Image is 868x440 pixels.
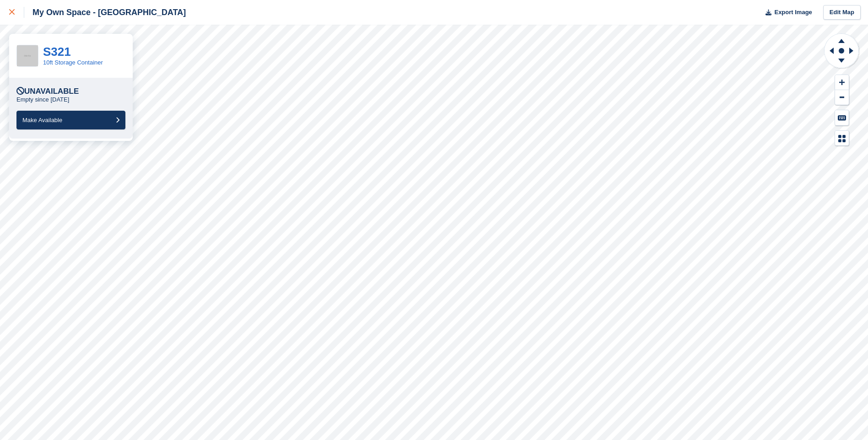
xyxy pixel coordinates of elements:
[774,8,812,17] span: Export Image
[43,59,103,66] a: 10ft Storage Container
[835,131,849,146] button: Map Legend
[823,5,861,20] a: Edit Map
[835,110,849,125] button: Keyboard Shortcuts
[835,75,849,90] button: Zoom In
[16,87,79,96] div: Unavailable
[43,45,71,59] a: S321
[17,45,38,66] img: 256x256-placeholder-a091544baa16b46aadf0b611073c37e8ed6a367829ab441c3b0103e7cf8a5b1b.png
[16,96,69,103] p: Empty since [DATE]
[760,5,812,20] button: Export Image
[16,111,125,129] button: Make Available
[835,90,849,105] button: Zoom Out
[22,117,62,123] span: Make Available
[24,7,186,18] div: My Own Space - [GEOGRAPHIC_DATA]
